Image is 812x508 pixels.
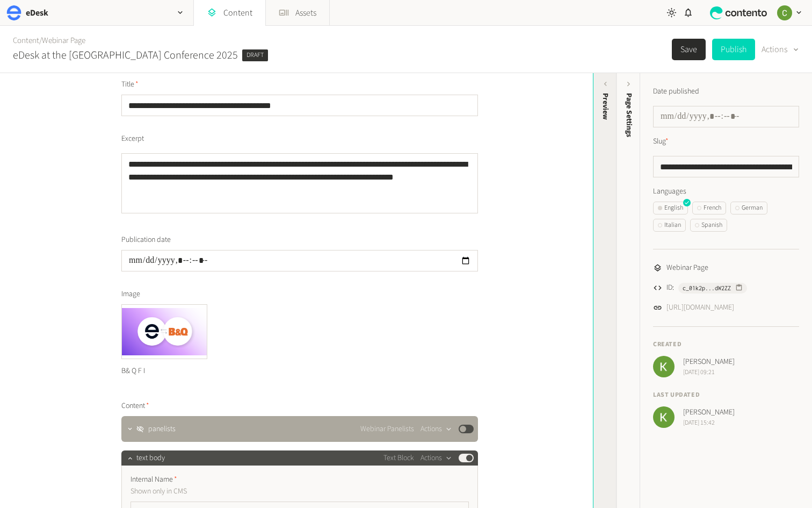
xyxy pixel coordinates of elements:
div: German [735,203,763,213]
button: Actions [421,423,452,435]
button: Save [672,39,706,60]
button: Actions [421,452,452,464]
img: Keelin Terry [653,406,675,428]
span: Internal Name [130,474,177,485]
label: Slug [653,136,669,147]
a: Webinar Page [42,35,85,46]
div: Spanish [695,220,722,230]
span: Draft [242,49,268,61]
div: English [658,203,683,213]
p: Shown only in CMS [130,485,375,497]
span: ID: [666,282,674,294]
h4: Last updated [653,390,799,400]
button: Italian [653,219,686,232]
button: Spanish [690,219,727,232]
span: Excerpt [121,133,144,145]
span: Publication date [121,234,171,246]
span: Webinar Panelists [360,424,414,435]
span: [DATE] 09:21 [683,368,735,377]
a: Content [13,35,39,46]
button: German [730,202,767,214]
img: Chloe Ryan [777,5,792,20]
span: Page Settings [624,93,635,137]
div: B& Q F I [121,359,207,383]
span: panelists [148,424,176,435]
span: / [39,35,42,46]
button: Actions [762,39,799,60]
span: Image [121,289,140,300]
div: Preview [600,93,611,120]
a: [URL][DOMAIN_NAME] [666,302,734,313]
label: Languages [653,186,799,197]
img: B& Q F I [122,305,207,359]
span: Webinar Page [666,262,708,274]
span: Text Block [383,453,414,464]
h2: eDesk at the [GEOGRAPHIC_DATA] Conference 2025 [13,47,238,63]
label: Date published [653,86,699,97]
span: [PERSON_NAME] [683,407,735,418]
span: Title [121,79,139,90]
span: [DATE] 15:42 [683,418,735,428]
h4: Created [653,340,799,349]
span: Content [121,400,149,412]
h2: eDesk [26,6,48,19]
img: eDesk [6,5,21,20]
div: French [697,203,721,213]
img: Keelin Terry [653,356,675,377]
button: c_01k2p...dW2ZZ [678,283,747,294]
span: [PERSON_NAME] [683,356,735,368]
div: Italian [658,220,681,230]
span: c_01k2p...dW2ZZ [683,283,731,293]
button: French [692,202,726,214]
button: English [653,202,688,214]
button: Publish [712,39,755,60]
span: text body [136,453,165,464]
